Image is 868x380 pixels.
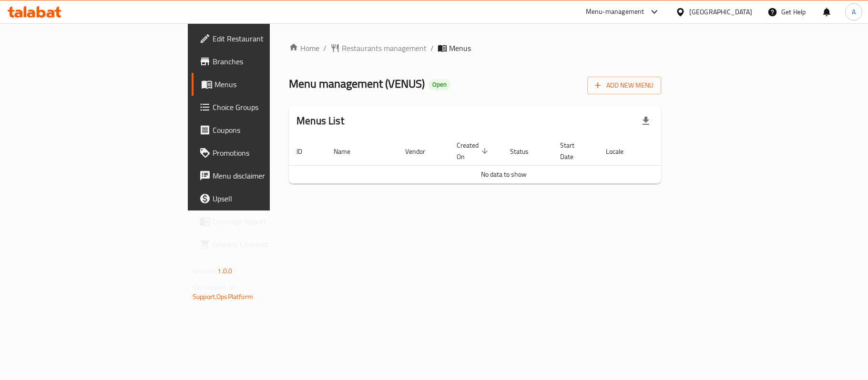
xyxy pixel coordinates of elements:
[289,42,661,54] nav: breadcrumb
[560,140,587,162] span: Start Date
[334,146,363,157] span: Name
[606,146,636,157] span: Locale
[217,265,232,277] span: 1.0.0
[193,290,253,303] a: Support.OpsPlatform
[429,79,450,90] div: Open
[192,96,333,119] a: Choice Groups
[192,119,333,141] a: Coupons
[213,239,325,250] span: Grocery Checklist
[213,124,325,136] span: Coupons
[192,27,333,50] a: Edit Restaurant
[192,233,333,256] a: Grocery Checklist
[213,147,325,159] span: Promotions
[689,7,752,17] div: [GEOGRAPHIC_DATA]
[192,210,333,233] a: Coverage Report
[213,193,325,204] span: Upsell
[193,265,216,277] span: Version:
[213,216,325,227] span: Coverage Report
[634,110,657,132] div: Export file
[213,33,325,44] span: Edit Restaurant
[193,281,236,293] span: Get support on:
[587,77,661,94] button: Add New Menu
[213,56,325,67] span: Branches
[214,79,325,90] span: Menus
[481,168,527,180] span: No data to show
[192,50,333,73] a: Branches
[213,170,325,181] span: Menu disclaimer
[449,42,471,54] span: Menus
[429,80,450,89] span: Open
[289,137,719,184] table: enhanced table
[192,164,333,187] a: Menu disclaimer
[289,73,425,94] span: Menu management ( VENUS )
[510,146,541,157] span: Status
[852,7,856,17] span: A
[296,114,344,128] h2: Menus List
[192,73,333,96] a: Menus
[430,42,434,54] li: /
[296,146,315,157] span: ID
[330,42,427,54] a: Restaurants management
[342,42,427,54] span: Restaurants management
[213,101,325,113] span: Choice Groups
[595,80,654,91] span: Add New Menu
[586,6,644,18] div: Menu-management
[647,137,719,166] th: Actions
[192,141,333,164] a: Promotions
[192,187,333,210] a: Upsell
[405,146,438,157] span: Vendor
[457,140,491,162] span: Created On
